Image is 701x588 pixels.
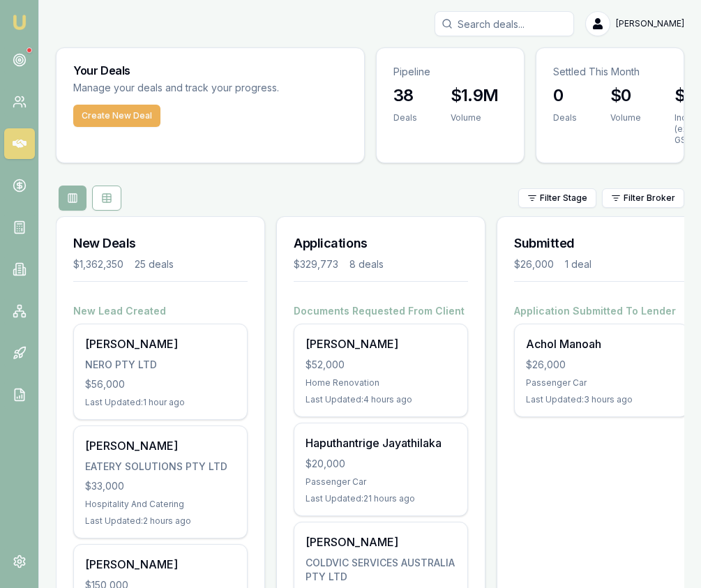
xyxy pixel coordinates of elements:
div: $26,000 [526,358,677,372]
button: Filter Stage [518,188,596,208]
div: COLDVIC SERVICES AUSTRALIA PTY LTD [306,556,456,584]
div: $26,000 [514,257,554,271]
div: [PERSON_NAME] [85,556,236,573]
h3: Your Deals [73,65,347,76]
button: Create New Deal [73,105,160,127]
div: $1,362,350 [73,257,123,271]
div: Last Updated: 21 hours ago [306,493,456,504]
div: [PERSON_NAME] [85,336,236,352]
div: Passenger Car [526,377,677,389]
h3: $1.9M [451,84,499,107]
div: [PERSON_NAME] [306,534,456,550]
div: $329,773 [294,257,338,271]
div: $52,000 [306,358,456,372]
div: 25 deals [135,257,174,271]
div: Achol Manoah [526,336,677,352]
h3: Submitted [514,234,688,253]
button: Filter Broker [602,188,684,208]
h3: 38 [393,84,417,107]
div: $33,000 [85,479,236,493]
input: Search deals [435,11,574,36]
div: Volume [610,112,641,123]
div: Passenger Car [306,476,456,488]
span: [PERSON_NAME] [616,18,684,29]
div: $56,000 [85,377,236,391]
p: Pipeline [393,65,507,79]
h4: Application Submitted To Lender [514,304,688,318]
p: Settled This Month [553,65,667,79]
img: emu-icon-u.png [11,14,28,31]
div: Deals [553,112,577,123]
div: Last Updated: 3 hours ago [526,394,677,405]
div: Last Updated: 2 hours ago [85,515,236,527]
h3: Applications [294,234,468,253]
span: Filter Stage [540,193,587,204]
h3: $0 [610,84,641,107]
div: Hospitality And Catering [85,499,236,510]
div: 1 deal [565,257,591,271]
h3: 0 [553,84,577,107]
span: Filter Broker [624,193,675,204]
div: NERO PTY LTD [85,358,236,372]
h4: Documents Requested From Client [294,304,468,318]
div: Volume [451,112,499,123]
div: $20,000 [306,457,456,471]
div: Last Updated: 4 hours ago [306,394,456,405]
div: [PERSON_NAME] [306,336,456,352]
h3: New Deals [73,234,248,253]
div: EATERY SOLUTIONS PTY LTD [85,460,236,474]
div: Home Renovation [306,377,456,389]
div: Haputhantrige Jayathilaka [306,435,456,451]
h4: New Lead Created [73,304,248,318]
div: Last Updated: 1 hour ago [85,397,236,408]
div: Deals [393,112,417,123]
p: Manage your deals and track your progress. [73,80,347,96]
div: [PERSON_NAME] [85,437,236,454]
div: 8 deals [349,257,384,271]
